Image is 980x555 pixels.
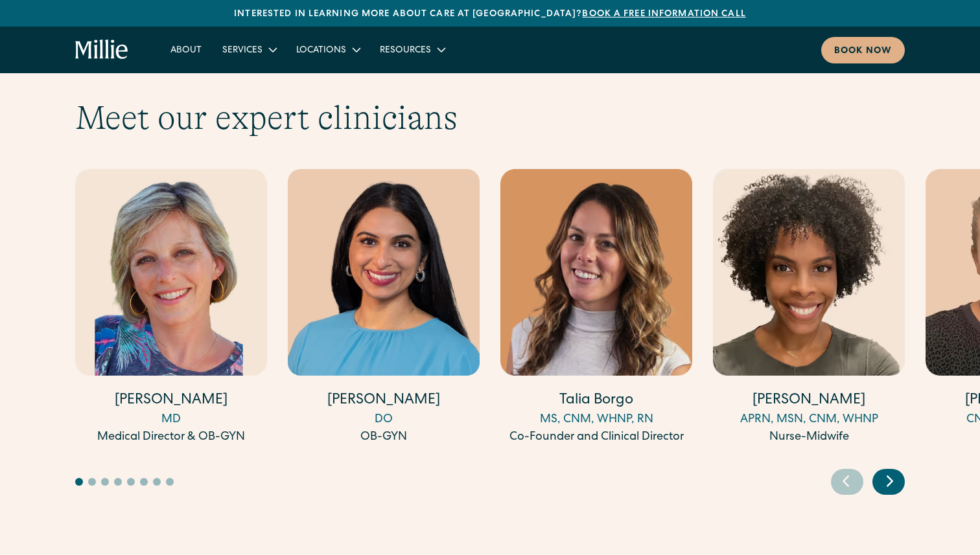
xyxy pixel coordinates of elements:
[713,411,905,429] div: APRN, MSN, CNM, WHNP
[75,478,83,486] button: Go to slide 1
[380,44,431,58] div: Resources
[75,411,267,429] div: MD
[821,37,905,63] a: Book now
[500,429,692,446] div: Co-Founder and Clinical Director
[288,429,480,446] div: OB-GYN
[872,469,905,495] div: Next slide
[75,169,267,446] a: [PERSON_NAME]MDMedical Director & OB-GYN
[713,429,905,446] div: Nurse-Midwife
[288,391,480,411] h4: [PERSON_NAME]
[288,411,480,429] div: DO
[713,169,905,448] div: 4 / 17
[288,169,480,448] div: 2 / 17
[500,169,692,448] div: 3 / 17
[88,478,96,486] button: Go to slide 2
[140,478,148,486] button: Go to slide 6
[101,478,109,486] button: Go to slide 3
[166,478,174,486] button: Go to slide 8
[831,469,863,495] div: Previous slide
[222,44,262,58] div: Services
[369,39,454,60] div: Resources
[582,10,745,19] a: Book a free information call
[500,411,692,429] div: MS, CNM, WHNP, RN
[286,39,369,60] div: Locations
[288,169,480,446] a: [PERSON_NAME]DOOB-GYN
[127,478,135,486] button: Go to slide 5
[153,478,161,486] button: Go to slide 7
[713,391,905,411] h4: [PERSON_NAME]
[500,391,692,411] h4: Talia Borgo
[160,39,212,60] a: About
[500,169,692,446] a: Talia BorgoMS, CNM, WHNP, RNCo-Founder and Clinical Director
[834,45,892,58] div: Book now
[296,44,346,58] div: Locations
[75,40,129,60] a: home
[75,429,267,446] div: Medical Director & OB-GYN
[75,98,905,138] h2: Meet our expert clinicians
[75,391,267,411] h4: [PERSON_NAME]
[114,478,122,486] button: Go to slide 4
[212,39,286,60] div: Services
[713,169,905,446] a: [PERSON_NAME]APRN, MSN, CNM, WHNPNurse-Midwife
[75,169,267,448] div: 1 / 17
